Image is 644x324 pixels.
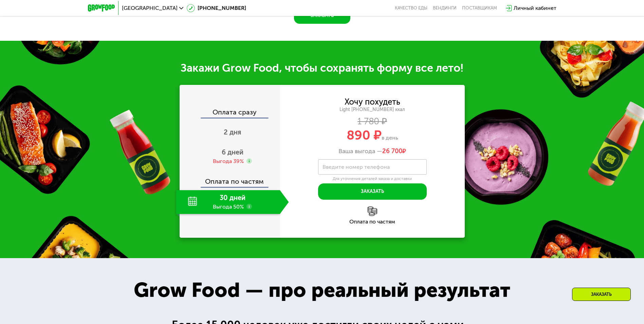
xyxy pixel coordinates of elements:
[347,127,382,143] span: 890 ₽
[382,134,398,141] span: в день
[395,5,427,11] a: Качество еды
[433,5,457,11] a: Вендинги
[280,118,465,125] div: 1 780 ₽
[462,5,497,11] div: поставщикам
[345,98,400,106] div: Хочу похудеть
[122,5,178,11] span: [GEOGRAPHIC_DATA]
[382,147,402,155] span: 26 700
[280,107,465,113] div: Light [PHONE_NUMBER] ккал
[318,183,427,200] button: Заказать
[119,275,525,305] div: Grow Food — про реальный результат
[213,158,244,165] div: Выгода 39%
[222,148,243,156] span: 6 дней
[280,148,465,155] div: Ваша выгода —
[323,165,390,169] label: Введите номер телефона
[180,171,280,187] div: Оплата по частям
[187,4,246,12] a: [PHONE_NUMBER]
[180,109,280,118] div: Оплата сразу
[572,288,631,301] div: Заказать
[224,128,241,136] span: 2 дня
[318,176,427,182] div: Для уточнения деталей заказа и доставки
[514,4,556,12] div: Личный кабинет
[280,219,465,224] div: Оплата по частям
[368,206,377,216] img: l6xcnZfty9opOoJh.png
[382,148,406,155] span: ₽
